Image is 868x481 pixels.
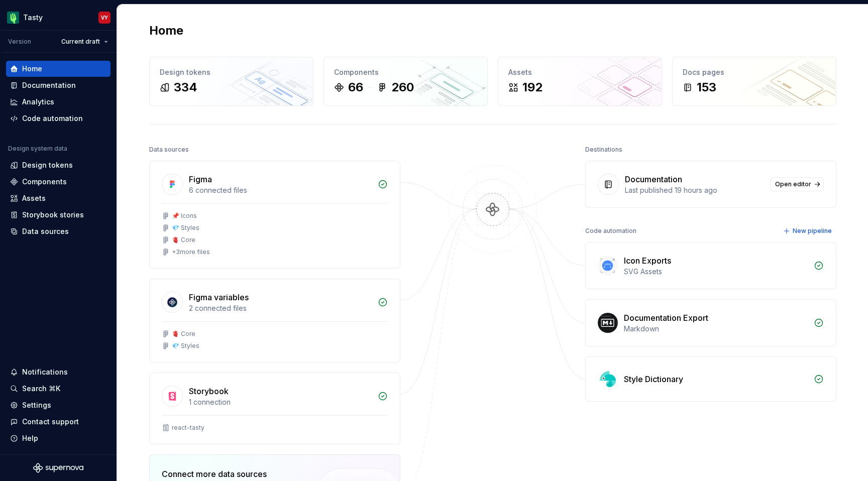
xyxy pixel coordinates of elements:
span: Current draft [61,38,100,46]
div: 2 connected files [189,303,372,313]
div: 66 [348,79,363,95]
a: Analytics [6,94,111,110]
div: 1 connection [189,397,372,407]
div: Analytics [22,97,54,107]
div: Connect more data sources [162,468,297,480]
div: Assets [22,193,46,203]
div: Documentation [22,80,76,90]
div: VY [101,14,108,22]
div: Markdown [624,324,808,334]
a: Design tokens334 [149,57,313,106]
div: 192 [522,79,542,95]
a: Home [6,61,111,77]
a: Figma6 connected files📌 Icons💎 Styles🫀 Core+3more files [149,161,400,269]
div: Documentation [625,173,682,185]
div: Design tokens [22,160,73,170]
div: Destinations [585,143,622,157]
a: Code automation [6,110,111,127]
img: 5a785b6b-c473-494b-9ba3-bffaf73304c7.png [7,12,19,24]
div: Docs pages [683,67,826,77]
div: 260 [391,79,414,95]
div: 📌 Icons [172,212,197,220]
a: Design tokens [6,157,111,173]
div: Components [334,67,477,77]
a: Storybook1 connectionreact-tasty [149,373,400,444]
a: Components66260 [323,57,488,106]
button: TastyVY [2,7,115,28]
div: Assets [508,67,652,77]
div: Components [22,177,67,187]
div: SVG Assets [624,267,808,277]
div: Version [8,38,31,46]
div: Design tokens [160,67,303,77]
span: Open editor [775,180,811,188]
a: Docs pages153 [672,57,836,106]
div: Tasty [23,13,43,23]
div: Code automation [22,113,83,124]
div: Code automation [585,224,636,238]
div: Documentation Export [624,312,708,324]
a: Open editor [771,177,824,191]
div: Icon Exports [624,255,671,267]
div: Data sources [149,143,189,157]
div: Figma [189,173,212,185]
button: New pipeline [780,224,836,238]
button: Current draft [57,35,113,49]
div: 153 [697,79,716,95]
a: Documentation [6,77,111,93]
div: Storybook stories [22,210,84,220]
a: Components [6,174,111,190]
div: 6 connected files [189,185,372,195]
h2: Home [149,23,183,39]
div: Design system data [8,145,67,153]
div: Last published 19 hours ago [625,185,765,195]
div: Home [22,64,42,74]
a: Assets [6,190,111,206]
div: Style Dictionary [624,373,683,385]
div: 334 [174,79,197,95]
a: Storybook stories [6,207,111,223]
span: New pipeline [793,227,832,235]
a: Figma variables2 connected files🫀 Core💎 Styles [149,279,400,363]
a: Assets192 [498,57,662,106]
